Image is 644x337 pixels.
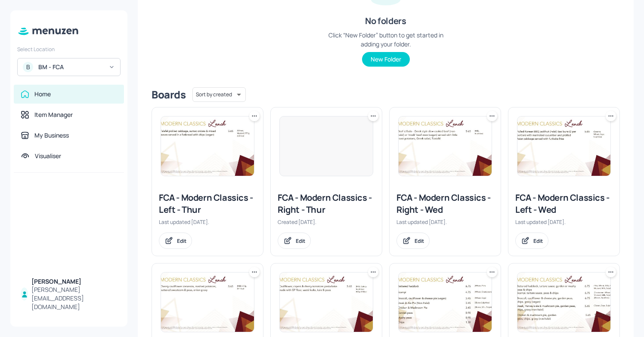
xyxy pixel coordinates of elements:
[515,218,613,226] div: Last updated [DATE].
[278,218,375,226] div: Created [DATE].
[399,273,492,332] img: 2025-09-05-1757067695663ufzho6b1bgn.jpeg
[34,110,73,119] div: Item Manager
[31,277,117,286] div: [PERSON_NAME]
[38,63,103,71] div: BM - FCA
[159,192,256,216] div: FCA - Modern Classics - Left - Thur
[515,192,613,216] div: FCA - Modern Classics - Left - Wed
[161,273,254,332] img: 2025-03-04-1741084435201z7emhxromjn.jpeg
[161,116,254,176] img: 2025-02-06-1738841041304dnxrpptdq09.jpeg
[362,52,410,67] button: New Folder
[34,131,69,140] div: My Business
[192,86,246,103] div: Sort by created
[296,237,305,245] div: Edit
[278,192,375,216] div: FCA - Modern Classics - Right - Thur
[517,273,610,332] img: 2025-08-29-1756458392363qhz0w7y1hwk.jpeg
[31,285,117,311] div: [PERSON_NAME][EMAIL_ADDRESS][DOMAIN_NAME]
[152,88,186,101] div: Boards
[517,116,610,176] img: 2025-09-10-1757490799585h23b2gc2iym.jpeg
[399,116,492,176] img: 2025-08-27-1756291608407lfmagucyc6k.jpeg
[34,90,51,98] div: Home
[177,237,186,245] div: Edit
[159,218,256,226] div: Last updated [DATE].
[365,15,406,27] div: No folders
[533,237,543,245] div: Edit
[396,218,494,226] div: Last updated [DATE].
[23,62,33,72] div: B
[415,237,424,245] div: Edit
[280,273,373,332] img: 2025-06-10-174954325901460l4d3as6cc.jpeg
[321,31,450,49] div: Click “New Folder” button to get started in adding your folder.
[17,46,121,53] div: Select Location
[35,152,61,160] div: Visualiser
[396,192,494,216] div: FCA - Modern Classics - Right - Wed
